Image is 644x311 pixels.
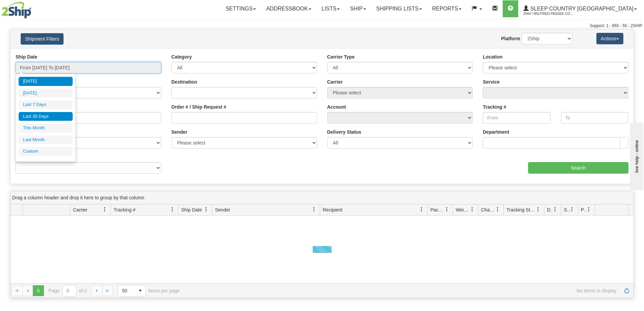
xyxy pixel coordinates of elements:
[483,53,502,60] label: Location
[308,204,320,215] a: Sender filter column settings
[21,33,64,45] button: Shipment Filters
[19,147,73,156] li: Custom
[220,0,261,17] a: Settings
[483,79,500,85] label: Service
[581,206,587,213] span: Pickup Status
[327,79,343,85] label: Carrier
[327,129,361,135] label: Delivery Status
[200,204,212,215] a: Ship Date filter column settings
[171,53,192,60] label: Category
[483,112,550,124] input: From
[19,77,73,86] li: [DATE]
[327,104,346,110] label: Account
[529,6,634,12] span: Sleep Country [GEOGRAPHIC_DATA]
[19,89,73,98] li: [DATE]
[628,121,643,190] iframe: chat widget
[481,206,495,213] span: Charge
[171,79,197,85] label: Destination
[316,0,345,17] a: Lists
[33,285,44,296] span: Page 0
[371,0,427,17] a: Shipping lists
[523,10,574,17] span: 2044 / Wilfried.Passee-Coutrin
[118,285,146,296] span: Page sizes drop down
[99,204,111,215] a: Carrier filter column settings
[427,0,467,17] a: Reports
[596,33,623,44] button: Actions
[430,206,445,213] span: Packages
[114,206,136,213] span: Tracking #
[171,104,226,110] label: Order # / Ship Request #
[483,129,509,135] label: Department
[621,285,632,296] a: Refresh
[549,204,561,215] a: Delivery Status filter column settings
[564,206,570,213] span: Shipment Issues
[566,204,578,215] a: Shipment Issues filter column settings
[122,287,131,294] span: 50
[5,6,63,11] div: live help - online
[118,285,180,296] span: items per page
[345,0,371,17] a: Ship
[416,204,427,215] a: Recipient filter column settings
[561,112,628,124] input: To
[528,162,628,174] input: Search
[19,135,73,145] li: Last Month
[467,204,478,215] a: Weight filter column settings
[456,206,470,213] span: Weight
[189,288,617,293] span: No items to display
[583,204,595,215] a: Pickup Status filter column settings
[19,100,73,109] li: Last 7 Days
[261,0,316,17] a: Addressbook
[10,191,634,204] div: grid grouping header
[501,35,520,42] label: Platform
[2,23,642,29] div: Support: 1 - 855 - 55 - 2SHIP
[547,206,553,213] span: Delivery Status
[441,204,453,215] a: Packages filter column settings
[483,104,506,110] label: Tracking #
[16,53,38,60] label: Ship Date
[518,0,642,17] a: Sleep Country [GEOGRAPHIC_DATA] 2044 / Wilfried.Passee-Coutrin
[327,53,355,60] label: Carrier Type
[167,204,178,215] a: Tracking # filter column settings
[532,204,544,215] a: Tracking Status filter column settings
[171,129,187,135] label: Sender
[49,285,87,296] span: Page of 0
[506,206,536,213] span: Tracking Status
[19,112,73,121] li: Last 30 Days
[181,206,202,213] span: Ship Date
[215,206,230,213] span: Sender
[135,285,146,296] span: select
[19,124,73,133] li: This Month
[73,206,88,213] span: Carrier
[323,206,342,213] span: Recipient
[492,204,503,215] a: Charge filter column settings
[2,2,31,19] img: logo2044.jpg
